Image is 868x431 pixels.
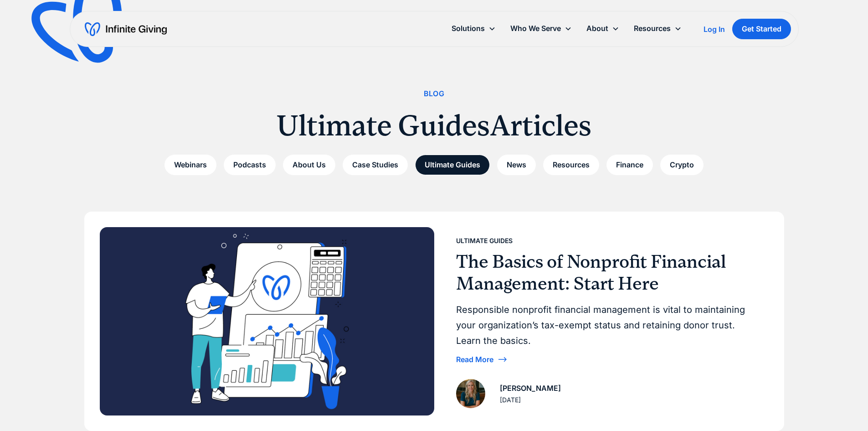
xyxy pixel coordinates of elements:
a: Podcasts [224,155,276,175]
a: Resources [543,155,599,175]
div: Responsible nonprofit financial management is vital to maintaining your organization’s tax-exempt... [456,302,761,348]
a: Ultimate Guides [415,155,490,175]
div: [PERSON_NAME] [500,382,561,395]
div: Log In [704,26,725,33]
div: Read More [456,356,493,363]
div: [DATE] [500,395,521,405]
a: News [497,155,536,175]
div: Who We Serve [503,19,579,38]
div: Who We Serve [510,22,561,35]
a: Get Started [732,19,791,39]
a: home [85,22,167,36]
div: Solutions [444,19,503,38]
a: Log In [704,24,725,35]
div: About [586,22,608,35]
div: Resources [627,19,689,38]
a: Webinars [164,155,216,175]
div: About [579,19,627,38]
div: Solutions [452,22,485,35]
a: Ultimate GuidesThe Basics of Nonprofit Financial Management: Start HereResponsible nonprofit fina... [85,213,783,430]
div: Ultimate Guides [456,235,513,246]
h1: Ultimate Guides [277,107,490,144]
a: Case Studies [343,155,408,175]
a: About Us [283,155,335,175]
h1: Articles [490,107,591,144]
h3: The Basics of Nonprofit Financial Management: Start Here [456,251,761,295]
div: Blog [424,88,445,100]
a: Finance [606,155,653,175]
a: Crypto [660,155,704,175]
div: Resources [634,22,671,35]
